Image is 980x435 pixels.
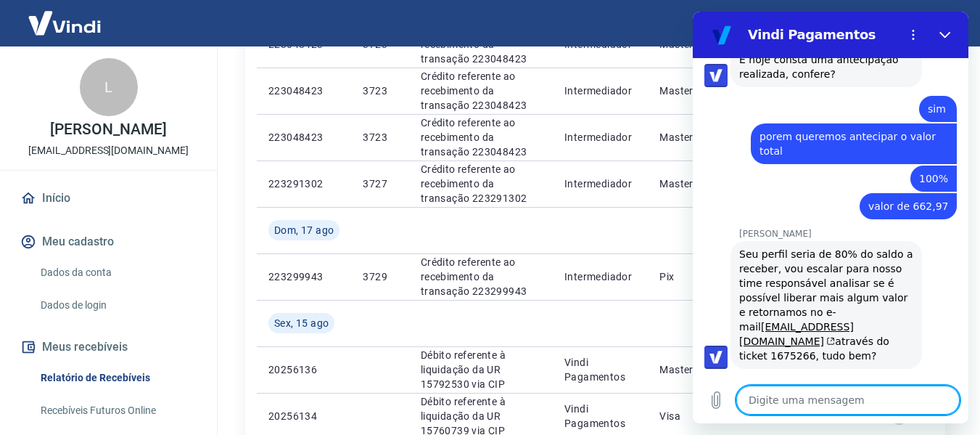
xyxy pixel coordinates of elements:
[35,396,199,426] a: Recebíveis Futuros Online
[268,176,339,191] p: 223291302
[35,363,199,393] a: Relatório de Recebíveis
[363,130,397,145] p: 3723
[693,12,968,423] iframe: Janela de mensagens
[564,355,636,384] p: Vindi Pagamentos
[910,10,963,37] button: Sair
[268,269,339,284] p: 223299943
[421,69,541,113] p: Crédito referente ao recebimento da transação 223048423
[363,84,397,98] p: 3723
[274,223,334,237] span: Dom, 17 ago
[80,58,138,116] div: L
[17,1,112,45] img: Vindi
[564,402,636,431] p: Vindi Pagamentos
[268,130,339,145] p: 223048423
[17,226,199,258] button: Meu cadastro
[274,316,329,330] span: Sex, 15 ago
[564,269,636,284] p: Intermediador
[268,409,339,423] p: 20256134
[17,182,199,214] a: Início
[17,331,199,363] button: Meus recebíveis
[659,176,716,191] p: Mastercard
[35,290,199,320] a: Dados de login
[28,143,189,158] p: [EMAIL_ADDRESS][DOMAIN_NAME]
[659,409,716,423] p: Visa
[421,255,541,298] p: Crédito referente ao recebimento da transação 223299943
[421,162,541,206] p: Crédito referente ao recebimento da transação 223291302
[363,269,397,284] p: 3729
[421,348,541,391] p: Débito referente à liquidação da UR 15792530 via CIP
[659,362,716,377] p: Mastercard
[659,84,716,98] p: Mastercard
[363,176,397,191] p: 3727
[421,115,541,159] p: Crédito referente ao recebimento da transação 223048423
[564,130,636,145] p: Intermediador
[268,362,339,377] p: 20256136
[35,258,199,288] a: Dados da conta
[659,130,716,145] p: Mastercard
[564,84,636,98] p: Intermediador
[50,122,166,137] p: [PERSON_NAME]
[564,176,636,191] p: Intermediador
[268,84,339,98] p: 223048423
[659,269,716,284] p: Pix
